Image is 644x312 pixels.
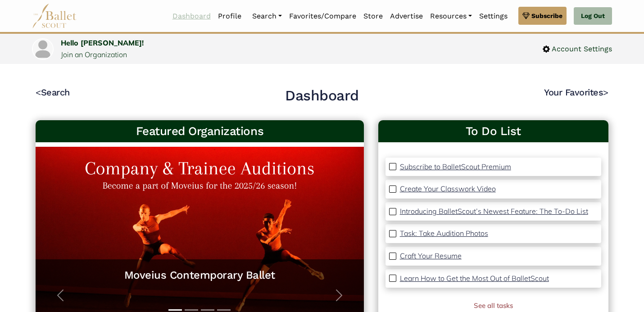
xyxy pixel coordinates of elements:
[400,229,488,238] p: Task: Take Audition Photos
[385,124,601,139] a: To Do List
[474,301,513,310] a: See all tasks
[476,7,511,26] a: Settings
[400,251,462,260] p: Craft Your Resume
[400,184,496,193] p: Create Your Classwork Video
[400,183,496,195] a: Create Your Classwork Video
[574,7,612,25] a: Log Out
[543,43,612,55] a: Account Settings
[45,268,355,282] a: Moveius Contemporary Ballet
[531,11,562,21] span: Subscribe
[286,7,360,26] a: Favorites/Compare
[169,7,214,26] a: Dashboard
[400,250,462,262] a: Craft Your Resume
[603,86,608,98] code: >
[400,273,549,285] a: Learn How to Get the Most Out of BalletScout
[400,206,588,217] a: Introducing BalletScout’s Newest Feature: The To-Do List
[522,11,530,21] img: gem.svg
[33,39,53,59] img: profile picture
[249,7,286,26] a: Search
[400,207,588,216] p: Introducing BalletScout’s Newest Feature: The To-Do List
[400,228,488,240] a: Task: Take Audition Photos
[36,87,70,98] a: <Search
[214,7,245,26] a: Profile
[61,38,144,47] a: Hello [PERSON_NAME]!
[36,86,41,98] code: <
[43,124,357,139] h3: Featured Organizations
[61,50,127,59] a: Join an Organization
[400,162,511,171] p: Subscribe to BalletScout Premium
[400,161,511,173] a: Subscribe to BalletScout Premium
[518,7,567,25] a: Subscribe
[400,274,549,283] p: Learn How to Get the Most Out of BalletScout
[550,43,612,55] span: Account Settings
[360,7,386,26] a: Store
[386,7,426,26] a: Advertise
[426,7,476,26] a: Resources
[285,86,359,105] h2: Dashboard
[544,87,608,98] a: Your Favorites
